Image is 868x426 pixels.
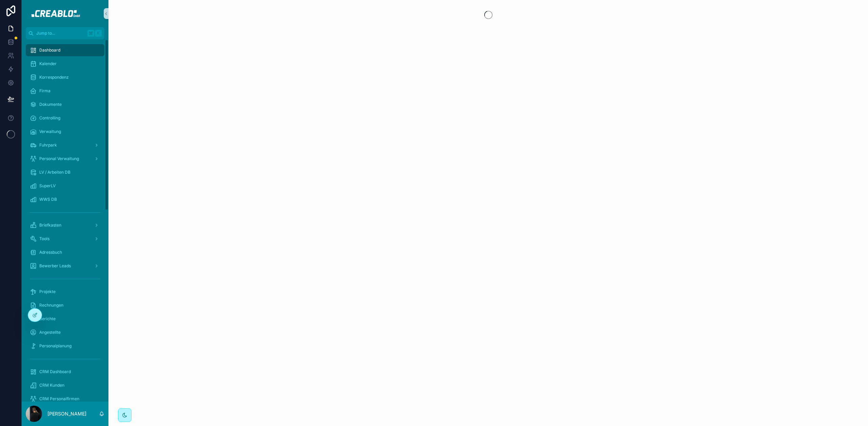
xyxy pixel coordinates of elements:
a: LV / Arbeiten DB [26,166,104,178]
span: Kalender [39,61,57,66]
a: CRM Dashboard [26,366,104,378]
div: scrollable content [22,39,108,402]
span: Verwaltung [39,129,61,134]
a: Verwaltung [26,125,104,138]
span: CRM Personalfirmen [39,396,79,402]
span: Korrespondenz [39,75,69,80]
span: Berichte [39,316,56,322]
span: Personalplanung [39,343,72,349]
a: Kalender [26,58,104,70]
a: Berichte [26,313,104,325]
a: Dokumente [26,98,104,111]
a: Fuhrpark [26,139,104,151]
a: Personalplanung [26,340,104,352]
span: Tools [39,236,49,241]
span: SuperLV [39,183,56,189]
span: Bewerber Leads [39,263,71,269]
span: K [96,31,101,36]
a: Controlling [26,112,104,124]
a: Firma [26,85,104,97]
span: Personal Verwaltung [39,156,79,161]
span: Firma [39,88,51,94]
span: Briefkasten [39,222,61,228]
a: Korrespondenz [26,71,104,83]
span: Rechnungen [39,303,63,308]
span: LV / Arbeiten DB [39,170,70,175]
span: CRM Dashboard [39,369,71,374]
a: WWS DB [26,193,104,206]
button: Jump to...K [26,27,104,39]
span: Controlling [39,115,60,121]
span: Projekte [39,289,56,294]
a: Bewerber Leads [26,260,104,272]
span: Jump to... [36,31,85,36]
a: Adressbuch [26,246,104,258]
span: WWS DB [39,197,57,202]
span: Adressbuch [39,250,62,255]
span: Dokumente [39,102,62,107]
a: Rechnungen [26,299,104,311]
a: CRM Personalfirmen [26,393,104,405]
a: Angestellte [26,326,104,338]
span: Dashboard [39,47,60,53]
a: Personal Verwaltung [26,153,104,165]
a: Dashboard [26,44,104,56]
span: Fuhrpark [39,142,57,148]
span: Angestellte [39,330,61,335]
span: CRM Kunden [39,383,64,388]
a: SuperLV [26,180,104,192]
a: Projekte [26,286,104,298]
a: CRM Kunden [26,379,104,391]
p: [PERSON_NAME] [47,410,86,417]
a: Briefkasten [26,219,104,231]
a: Tools [26,233,104,245]
img: App logo [27,8,103,19]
